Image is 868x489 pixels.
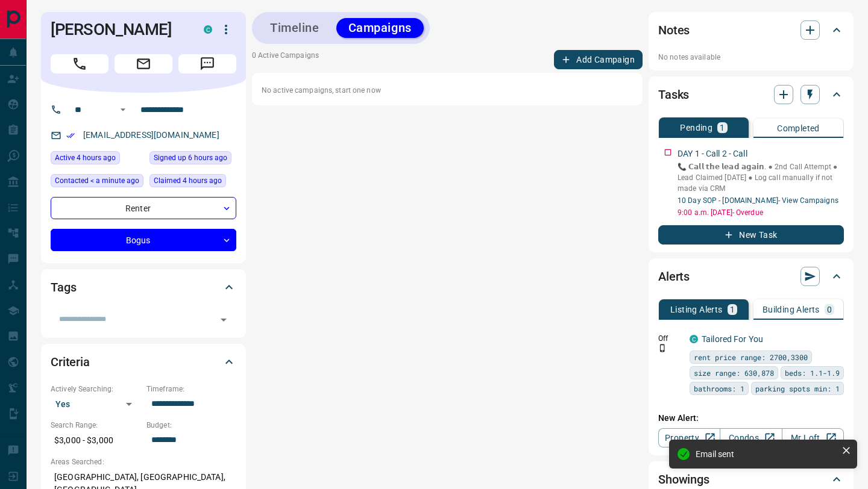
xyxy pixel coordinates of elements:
h2: Tasks [658,85,689,104]
span: Message [178,54,236,73]
div: Tue Aug 19 2025 [51,174,143,191]
span: size range: 630,878 [694,367,774,379]
a: Condos [720,428,782,447]
h2: Notes [658,20,690,40]
button: Campaigns [336,18,424,38]
svg: Email Verified [66,131,75,140]
p: $3,000 - $3,000 [51,431,140,450]
div: Tue Aug 19 2025 [149,151,236,168]
span: rent price range: 2700,3300 [694,351,808,363]
div: Yes [51,394,140,414]
p: Areas Searched: [51,456,236,467]
div: Renter [51,197,236,219]
div: Notes [658,16,844,45]
span: Active 4 hours ago [55,152,116,164]
div: Tue Aug 19 2025 [51,151,143,168]
p: 0 [827,305,832,314]
p: Pending [680,123,712,132]
h2: Criteria [51,352,90,372]
p: DAY 1 - Call 2 - Call [678,148,747,160]
svg: Push Notification Only [658,344,667,352]
p: Budget: [146,420,236,431]
h2: Tags [51,278,76,297]
p: 9:00 a.m. [DATE] - Overdue [678,207,844,218]
div: Email sent [696,449,837,459]
div: Tue Aug 19 2025 [149,174,236,191]
a: Mr.Loft [782,428,844,447]
span: Call [51,54,108,73]
a: 10 Day SOP - [DOMAIN_NAME]- View Campaigns [678,196,838,205]
div: Bogus [51,229,236,251]
p: 1 [720,123,725,132]
p: Actively Searching: [51,384,140,394]
p: Building Alerts [763,305,820,314]
p: Timeframe: [146,384,236,394]
p: 📞 𝗖𝗮𝗹𝗹 𝘁𝗵𝗲 𝗹𝗲𝗮𝗱 𝗮𝗴𝗮𝗶𝗻. ● 2nd Call Attempt ● Lead Claimed [DATE] ‎● Log call manually if not made ... [678,161,844,194]
div: Alerts [658,262,844,291]
span: Claimed 4 hours ago [154,175,222,187]
div: Tasks [658,80,844,109]
button: Add Campaign [554,50,643,69]
button: New Task [658,225,844,244]
div: Tags [51,273,236,302]
p: 1 [730,305,735,314]
h1: [PERSON_NAME] [51,20,186,39]
span: beds: 1.1-1.9 [785,367,840,379]
p: Completed [777,124,820,132]
span: parking spots min: 1 [755,382,840,394]
p: No active campaigns, start one now [262,85,633,96]
p: Search Range: [51,420,140,431]
span: Signed up 6 hours ago [154,152,227,164]
button: Open [116,102,130,117]
p: New Alert: [658,412,844,425]
p: No notes available [658,52,844,63]
p: 0 Active Campaigns [252,50,319,69]
a: [EMAIL_ADDRESS][DOMAIN_NAME] [83,130,219,140]
span: bathrooms: 1 [694,382,744,394]
span: Email [115,54,172,73]
a: Tailored For You [702,334,763,344]
p: Listing Alerts [670,305,723,314]
h2: Showings [658,470,709,489]
p: Off [658,333,682,344]
div: condos.ca [690,335,698,343]
a: Property [658,428,720,447]
h2: Alerts [658,267,690,286]
div: Criteria [51,347,236,376]
button: Open [215,311,232,328]
button: Timeline [258,18,332,38]
span: Contacted < a minute ago [55,175,139,187]
div: condos.ca [204,25,212,34]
